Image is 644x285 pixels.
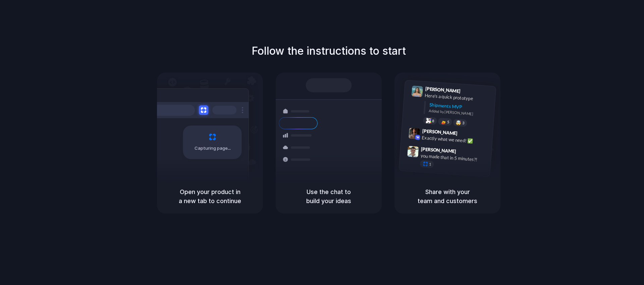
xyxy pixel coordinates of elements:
[420,152,487,163] div: you made that in 5 minutes?!
[462,121,465,125] span: 3
[425,85,461,95] span: [PERSON_NAME]
[402,187,492,205] h5: Share with your team and customers
[447,120,449,124] span: 5
[463,88,476,96] span: 9:41 AM
[460,130,473,138] span: 9:42 AM
[456,120,462,125] div: 🤯
[421,145,457,155] span: [PERSON_NAME]
[422,134,489,145] div: Exactly what we need! ✅
[458,148,472,156] span: 9:47 AM
[425,92,492,103] div: Here's a quick prototype
[429,101,491,112] div: Shipments MVP
[422,127,458,137] span: [PERSON_NAME]
[195,145,232,152] span: Capturing page
[284,187,374,205] h5: Use the chat to build your ideas
[429,108,490,118] div: Added by [PERSON_NAME]
[252,43,406,59] h1: Follow the instructions to start
[429,162,431,166] span: 1
[432,119,434,123] span: 8
[165,187,255,205] h5: Open your product in a new tab to continue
